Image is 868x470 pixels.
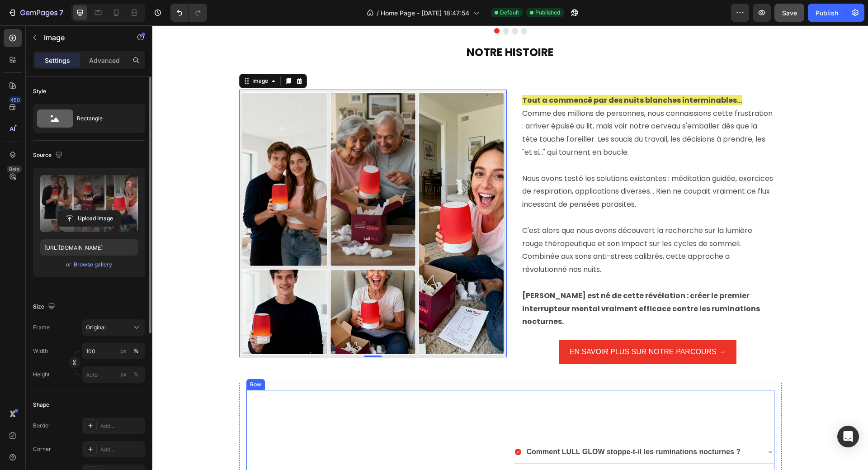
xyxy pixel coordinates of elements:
[406,315,584,339] button: <p>En savoir plus sur notre parcours →</p>
[33,87,46,95] div: Style
[40,239,138,256] input: https://example.com/image.jpg
[118,369,129,380] button: %
[74,261,112,269] div: Browse gallery
[57,210,121,227] button: Upload Image
[33,301,57,313] div: Size
[77,108,132,129] div: Rectangle
[33,323,50,332] label: Frame
[782,9,797,17] span: Save
[86,323,106,332] span: Original
[120,347,127,355] div: px
[113,53,138,59] div: Mots-clés
[100,446,143,454] div: Add...
[24,24,102,31] div: Domaine: [DOMAIN_NAME]
[96,355,111,363] div: Row
[47,53,70,59] div: Domaine
[370,82,621,134] p: Comme des millions de personnes, nous connaissions cette frustration : arriver épuisé au lit, mai...
[14,24,22,31] img: website_grey.svg
[4,4,67,22] button: 7
[381,8,469,18] span: Home Page - [DATE] 18:47:54
[82,319,145,336] button: Original
[7,166,22,173] div: Beta
[14,14,22,22] img: logo_orange.svg
[9,96,22,104] div: 450
[44,32,121,43] p: Image
[33,445,51,453] div: Corner
[33,422,51,430] div: Border
[118,346,129,356] button: %
[120,370,127,379] div: px
[131,369,142,380] button: px
[131,346,142,356] button: px
[66,259,71,270] span: or
[374,423,589,430] strong: Comment LULL GLOW stoppe-t-il les ruminations nocturnes ?
[82,366,145,383] input: px%
[535,9,560,17] span: Published
[25,14,44,22] div: v 4.0.25
[170,4,207,22] div: Undo/Redo
[377,8,379,18] span: /
[33,370,50,379] label: Height
[370,70,590,80] strong: Tout a commencé par des nuits blanches interminables...
[82,343,145,359] input: px%
[808,4,846,22] button: Publish
[152,25,868,470] iframe: Design area
[103,52,110,60] img: tab_keywords_by_traffic_grey.svg
[59,7,63,18] p: 7
[45,56,70,65] p: Settings
[33,347,48,355] label: Width
[370,265,608,302] strong: [PERSON_NAME] est né de cette révélation : créer le premier interrupteur mental vraiment efficace...
[816,8,838,18] div: Publish
[89,56,120,65] p: Advanced
[33,401,49,409] div: Shape
[417,320,573,333] p: En savoir plus sur notre parcours →
[100,422,143,430] div: Add...
[837,426,859,447] div: Open Intercom Messenger
[370,199,621,251] p: C'est alors que nous avons découvert la recherche sur la lumière rouge thérapeutique et son impac...
[500,9,519,17] span: Default
[370,147,621,186] p: Nous avons testé les solutions existantes : méditation guidée, exercices de respiration, applicat...
[73,260,113,269] button: Browse gallery
[774,4,804,22] button: Save
[133,370,139,379] div: %
[133,347,139,355] div: %
[37,52,44,60] img: tab_domain_overview_orange.svg
[33,149,64,161] div: Source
